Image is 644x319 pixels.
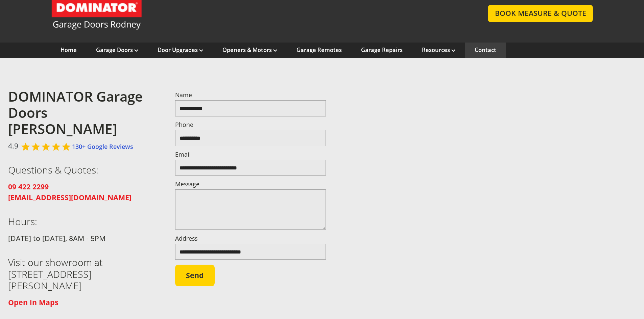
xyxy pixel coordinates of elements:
[175,265,215,286] button: Send
[422,46,455,54] a: Resources
[175,236,326,242] label: Address
[8,182,49,191] strong: 09 422 2299
[175,181,326,187] label: Message
[8,216,159,227] h3: Hours:
[8,257,159,291] h3: Visit our showroom at [STREET_ADDRESS][PERSON_NAME]
[488,5,593,22] a: BOOK MEASURE & QUOTE
[475,46,496,54] a: Contact
[8,140,18,151] span: 4.9
[72,142,133,151] a: 130+ Google Reviews
[8,164,159,176] h3: Questions & Quotes:
[8,233,159,244] p: [DATE] to [DATE], 8AM - 5PM
[21,142,72,151] div: Rated 4.9 out of 5,
[175,152,326,158] label: Email
[61,46,77,54] a: Home
[296,46,342,54] a: Garage Remotes
[8,297,58,307] strong: Open in Maps
[8,88,159,137] h2: DOMINATOR Garage Doors [PERSON_NAME]
[8,298,58,307] a: Open in Maps
[175,92,326,98] label: Name
[361,46,403,54] a: Garage Repairs
[96,46,138,54] a: Garage Doors
[175,122,326,128] label: Phone
[8,182,49,191] a: 09 422 2299
[158,46,203,54] a: Door Upgrades
[8,193,132,202] a: [EMAIL_ADDRESS][DOMAIN_NAME]
[222,46,277,54] a: Openers & Motors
